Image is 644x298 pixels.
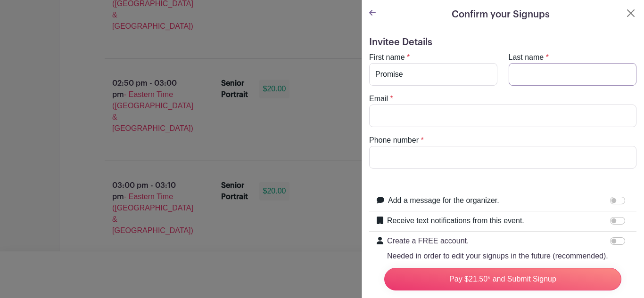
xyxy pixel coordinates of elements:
[384,268,621,290] input: Pay $21.50* and Submit Signup
[387,235,608,247] p: Create a FREE account.
[387,215,524,226] label: Receive text notifications from this event.
[452,8,550,22] h5: Confirm your Signups
[509,52,544,63] label: Last name
[625,8,636,19] button: Close
[369,52,405,63] label: First name
[369,93,388,105] label: Email
[369,37,636,48] h5: Invitee Details
[388,195,499,206] label: Add a message for the organizer.
[369,135,419,146] label: Phone number
[387,250,608,262] p: Needed in order to edit your signups in the future (recommended).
